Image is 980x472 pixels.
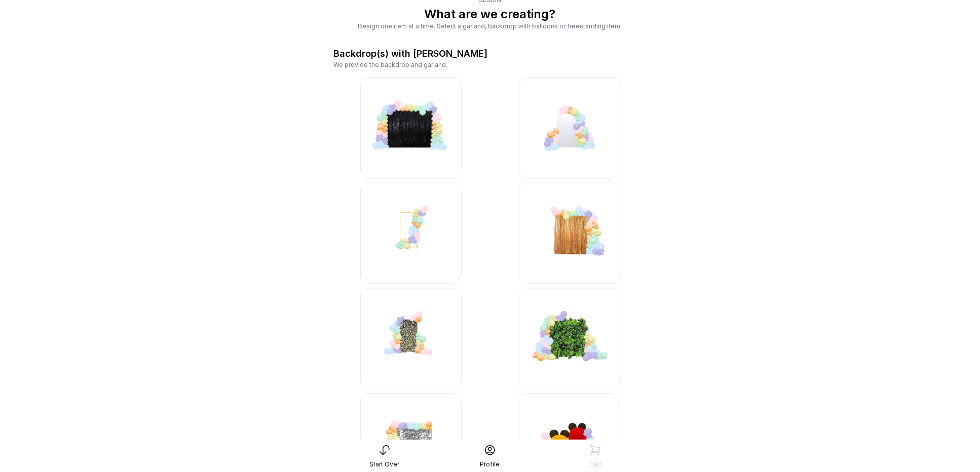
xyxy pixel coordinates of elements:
[370,460,400,468] div: Start Over
[360,77,462,178] img: -
[519,77,620,178] img: -
[360,288,462,389] img: -
[589,460,601,468] div: Cart
[333,22,647,30] div: Design one item at a time. Select a garland, backdrop with balloons or freestanding item.
[519,288,620,389] img: -
[333,6,647,22] p: What are we creating?
[480,460,500,468] div: Profile
[333,47,487,61] div: Backdrop(s) with [PERSON_NAME]
[360,183,462,284] img: -
[519,183,620,284] img: -
[333,61,647,69] div: We provide the backdrop and garland.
